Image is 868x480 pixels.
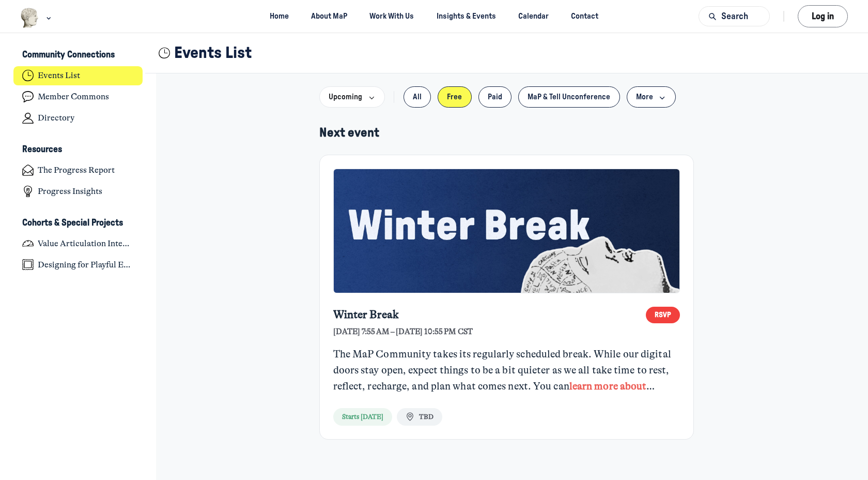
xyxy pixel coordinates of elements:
button: Log in [797,5,848,27]
span: MaP & Tell Unconference [528,93,610,101]
h4: Member Commons [38,92,109,102]
h4: Value Articulation Intensive (Cultural Leadership Lab) [38,238,134,249]
span: Free [447,93,462,101]
a: Insights & Events [427,7,505,26]
a: Designing for Playful Engagement [13,255,143,274]
h4: The Progress Report [38,165,115,175]
a: Work With Us [361,7,423,26]
span: Starts [DATE] [342,412,383,421]
h3: Resources [22,144,62,155]
a: Contact [562,7,608,26]
span: Upcoming [329,92,376,103]
button: Museums as Progress logo [20,7,54,29]
button: MaP & Tell Unconference [518,86,620,108]
span: All [413,93,422,101]
span: [DATE] 7:55 AM – [DATE] 10:55 PM CST [333,326,473,338]
h4: Progress Insights [38,186,102,197]
span: More [636,92,667,103]
a: Winter Break [333,307,473,322]
a: About MaP [302,7,357,26]
h3: Cohorts & Special Projects [22,218,123,229]
a: Home [261,7,298,26]
h4: Directory [38,113,74,123]
a: Calendar [509,7,557,26]
h5: Next event [319,125,694,141]
button: Community ConnectionsCollapse space [13,47,143,64]
a: Member Commons [13,87,143,107]
a: Events List [13,66,143,85]
h3: Community Connections [22,50,115,61]
button: All [404,86,431,108]
button: Paid [478,86,512,108]
span: TBD [419,412,433,421]
h4: Events List [38,70,80,81]
span: Paid [488,93,502,101]
button: Upcoming [319,86,385,108]
h1: Events List [174,43,252,63]
img: Museums as Progress logo [20,8,39,28]
a: The Progress Report [13,161,143,180]
header: Page Header [145,33,868,73]
button: Cohorts & Special ProjectsCollapse space [13,214,143,232]
button: RSVP [646,307,680,324]
a: Value Articulation Intensive (Cultural Leadership Lab) [13,234,143,253]
button: ResourcesCollapse space [13,141,143,159]
a: The MaP Community takes its regularly scheduled break. While our digital doors stay open, expect ... [333,347,680,394]
button: Search [699,6,770,26]
h4: Designing for Playful Engagement [38,260,134,270]
button: More [627,86,676,108]
a: Progress Insights [13,182,143,201]
a: Directory [13,109,143,128]
button: Free [438,86,472,108]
